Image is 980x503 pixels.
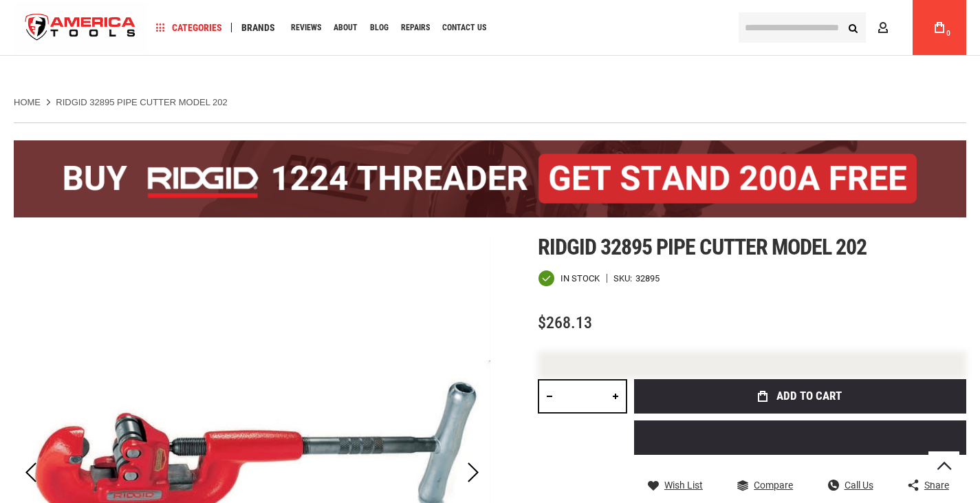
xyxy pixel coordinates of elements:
span: Share [924,480,949,490]
a: Contact Us [436,19,492,37]
span: 0 [946,30,950,37]
img: America Tools [14,2,147,54]
a: Repairs [395,19,436,37]
strong: SKU [613,274,635,283]
span: Contact Us [442,23,486,32]
span: Brands [241,23,275,32]
a: Call Us [828,479,873,491]
span: Ridgid 32895 pipe cutter model 202 [538,234,867,260]
span: In stock [560,274,600,283]
span: $268.13 [538,313,592,332]
a: Wish List [648,479,703,491]
div: 32895 [635,274,660,283]
img: BOGO: Buy the RIDGID® 1224 Threader (26092), get the 92467 200A Stand FREE! [14,140,966,217]
span: Wish List [664,480,703,490]
a: store logo [14,2,147,54]
button: Add to Cart [634,379,966,414]
a: Reviews [285,19,327,37]
span: Categories [156,23,222,32]
span: Blog [370,23,389,32]
strong: RIDGID 32895 Pipe Cutter Model 202 [56,97,228,107]
span: Repairs [401,23,430,32]
a: Categories [150,19,228,37]
a: Home [14,96,41,109]
a: Brands [235,19,281,37]
span: Compare [754,480,793,490]
span: About [334,23,358,32]
a: About [327,19,364,37]
span: Add to Cart [776,390,842,402]
span: Call Us [845,480,873,490]
a: Blog [364,19,395,37]
span: Reviews [291,23,321,32]
button: Search [840,14,866,41]
div: Availability [538,270,600,287]
a: Compare [737,479,793,491]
